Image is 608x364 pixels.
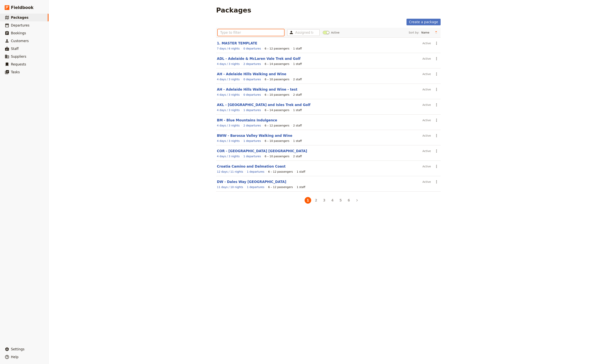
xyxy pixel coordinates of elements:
[217,93,240,97] a: View the itinerary for this package
[293,93,302,97] div: 2 staff
[433,117,440,124] button: Actions
[265,139,289,143] div: 6 – 10 passengers
[331,31,339,34] span: Active
[11,70,20,74] span: Tasks
[11,23,29,27] span: Departures
[293,139,302,143] div: 1 staff
[297,170,305,174] div: 1 staff
[420,30,433,35] select: Sort by:
[217,149,307,153] a: COR - [GEOGRAPHIC_DATA] [GEOGRAPHIC_DATA]
[243,139,261,143] a: View the departures for this package
[11,31,26,35] span: Bookings
[217,154,240,158] a: View the itinerary for this package
[433,102,440,108] button: Actions
[217,139,240,143] a: View the itinerary for this package
[243,108,261,112] a: View the departures for this package
[433,30,439,35] button: Change sort direction
[293,154,302,158] div: 2 staff
[422,86,431,93] div: Active
[216,6,251,14] h1: Packages
[297,185,305,189] div: 1 staff
[422,117,431,124] div: Active
[217,118,277,122] a: BM - Blue Mountains Indulgence
[217,78,240,81] span: 4 days / 3 nights
[422,40,431,47] div: Active
[217,62,240,66] a: View the itinerary for this package
[296,196,361,204] ul: Pagination
[433,40,440,47] button: Actions
[217,186,243,189] span: 11 days / 10 nights
[293,108,302,112] div: 1 staff
[217,170,243,174] a: View the itinerary for this package
[329,197,336,204] button: 4
[243,62,261,66] a: View the departures for this package
[422,178,431,185] div: Active
[217,47,240,50] a: View the itinerary for this package
[293,124,302,127] div: 2 staff
[293,47,302,50] div: 1 staff
[422,102,431,108] div: Active
[217,155,240,158] span: 4 days / 3 nights
[217,57,300,61] a: ADL - Adelaide & McLaren Vale Trek and Golf
[268,170,293,174] div: 6 – 12 passengers
[321,197,328,204] button: 3
[422,148,431,154] div: Active
[217,72,286,76] a: AH - Adelaide Hills Walking and Wine
[268,185,293,189] div: 6 – 12 passengers
[265,93,289,97] div: 6 – 10 passengers
[433,148,440,154] button: Actions
[217,134,292,138] a: BWW - Barossa Valley Walking and Wine
[217,62,240,65] span: 4 days / 3 nights
[433,178,440,185] button: Actions
[422,163,431,170] div: Active
[433,71,440,77] button: Actions
[11,47,19,51] span: Staff
[243,77,261,81] a: View the departures for this package
[217,47,240,50] span: 7 days / 6 nights
[265,124,289,127] div: 6 – 12 passengers
[265,47,289,50] div: 6 – 12 passengers
[265,154,289,158] div: 6 – 10 passengers
[11,347,25,351] span: Settings
[217,180,286,184] a: DW - Dales Way [GEOGRAPHIC_DATA]
[217,93,240,96] span: 4 days / 3 nights
[247,170,264,174] a: View the departures for this package
[265,62,289,66] div: 6 – 14 passengers
[337,197,344,204] button: 5
[243,124,261,127] a: View the departures for this package
[422,71,431,77] div: Active
[217,164,285,168] a: Croatia Camino and Dalmation Coast
[11,62,26,66] span: Requests
[422,132,431,139] div: Active
[217,170,243,173] span: 12 days / 11 nights
[11,55,26,58] span: Suppliers
[265,108,289,112] div: 6 – 14 passengers
[433,86,440,93] button: Actions
[422,55,431,62] div: Active
[11,39,29,43] span: Customers
[293,62,302,66] div: 1 staff
[243,47,261,50] a: View the departures for this package
[265,77,289,81] div: 6 – 10 passengers
[433,132,440,139] button: Actions
[218,29,284,36] input: Type to filter
[217,139,240,142] span: 4 days / 3 nights
[217,103,310,107] a: AKL - [GEOGRAPHIC_DATA] and Isles Trek and Golf
[295,30,313,35] input: Assigned to
[354,197,360,204] button: Next
[11,16,28,19] span: Packages
[11,355,19,359] span: Help
[217,124,240,127] a: View the itinerary for this package
[217,77,240,81] a: View the itinerary for this package
[217,41,257,45] a: 1. MASTER TEMPLATE
[407,19,441,25] a: Create a package
[243,154,261,158] a: View the departures for this package
[217,109,240,112] span: 4 days / 3 nights
[293,77,302,81] div: 2 staff
[247,185,264,189] a: View the departures for this package
[217,124,240,127] span: 4 days / 3 nights
[346,197,352,204] button: 6
[243,93,261,97] a: View the departures for this package
[409,31,419,34] span: Sort by:
[433,163,440,170] button: Actions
